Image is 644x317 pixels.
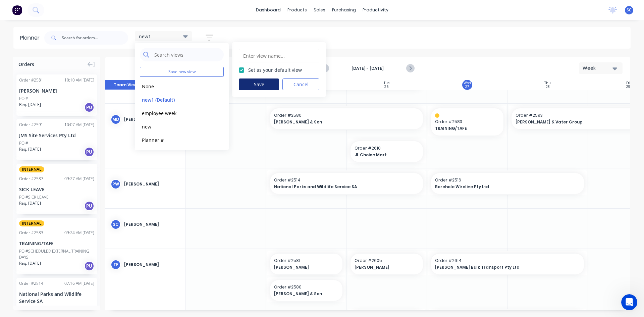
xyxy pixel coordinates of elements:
[19,122,43,128] div: Order # 2591
[274,112,419,118] span: Order # 2580
[19,176,43,182] div: Order # 2587
[627,7,632,13] span: SC
[140,96,211,103] button: new1 (Default)
[124,221,180,227] div: [PERSON_NAME]
[274,258,338,264] span: Order # 2581
[435,119,499,125] span: Order # 2583
[140,67,224,77] button: Save new view
[12,5,22,15] img: Factory
[19,194,49,200] div: PO #SICK LEAVE
[583,65,613,72] div: Week
[124,116,180,122] div: [PERSON_NAME]
[111,260,121,270] div: TF
[18,61,34,68] span: Orders
[626,81,630,85] div: Fri
[84,102,94,112] div: PU
[579,62,623,74] button: Week
[621,294,637,310] iframe: Intercom live chat
[274,264,332,270] span: [PERSON_NAME]
[64,176,94,182] div: 09:27 AM [DATE]
[124,262,180,268] div: [PERSON_NAME]
[19,248,94,260] div: PO #SCHEDULED EXTERNAL TRAINING DAYS
[253,5,284,15] a: dashboard
[111,219,121,229] div: SC
[464,81,471,85] div: Wed
[384,81,389,85] div: Tue
[355,152,413,158] span: JL Choice Mart
[111,114,121,124] div: MD
[19,77,43,83] div: Order # 2581
[19,230,43,236] div: Order # 2583
[282,78,319,90] button: Cancel
[19,280,43,286] div: Order # 2514
[355,145,419,151] span: Order # 2610
[19,140,28,146] div: PO #
[64,122,94,128] div: 10:07 AM [DATE]
[435,125,493,131] span: TRAINING/TAFE
[140,149,211,157] button: Planner 1
[111,179,121,189] div: PW
[19,290,94,305] div: National Parks and Wildlife Service SA
[140,82,211,90] button: None
[435,184,566,190] span: Borehole Wireline Pty Ltd
[435,258,580,264] span: Order # 2614
[355,264,413,270] span: [PERSON_NAME]
[140,136,211,144] button: Planner #
[243,49,316,62] input: Enter view name...
[84,201,94,211] div: PU
[274,119,405,125] span: [PERSON_NAME] & Son
[19,200,41,206] span: Req. [DATE]
[329,5,359,15] div: purchasing
[544,81,551,85] div: Thu
[274,291,332,297] span: [PERSON_NAME] & Son
[359,5,392,15] div: productivity
[62,31,128,45] input: Search for orders...
[19,220,44,226] span: INTERNAL
[105,80,146,90] button: Team View
[19,260,41,266] span: Req. [DATE]
[84,147,94,157] div: PU
[19,96,28,102] div: PO #
[19,132,94,139] div: JMS Site Services Pty Ltd
[139,33,151,40] span: new1
[384,85,389,89] div: 26
[19,186,94,193] div: SICK LEAVE
[274,177,419,183] span: Order # 2514
[435,264,566,270] span: [PERSON_NAME] Bulk Transport Pty Ltd
[19,240,94,247] div: TRAINING/TAFE
[334,65,401,71] strong: [DATE] - [DATE]
[435,177,580,183] span: Order # 2516
[248,66,302,73] label: Set as your default view
[239,78,279,90] button: Save
[124,181,180,187] div: [PERSON_NAME]
[546,85,549,89] div: 28
[310,5,329,15] div: sales
[140,122,211,130] button: new
[626,85,630,89] div: 29
[19,102,41,108] span: Req. [DATE]
[19,166,44,172] span: INTERNAL
[20,34,43,42] div: Planner
[64,230,94,236] div: 09:24 AM [DATE]
[465,85,469,89] div: 27
[355,258,419,264] span: Order # 2605
[154,48,220,61] input: Search views
[274,284,338,290] span: Order # 2580
[84,261,94,271] div: PU
[19,87,94,94] div: [PERSON_NAME]
[140,109,211,117] button: employee week
[274,184,405,190] span: National Parks and Wildlife Service SA
[64,77,94,83] div: 10:10 AM [DATE]
[284,5,310,15] div: products
[64,280,94,286] div: 07:16 AM [DATE]
[19,146,41,152] span: Req. [DATE]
